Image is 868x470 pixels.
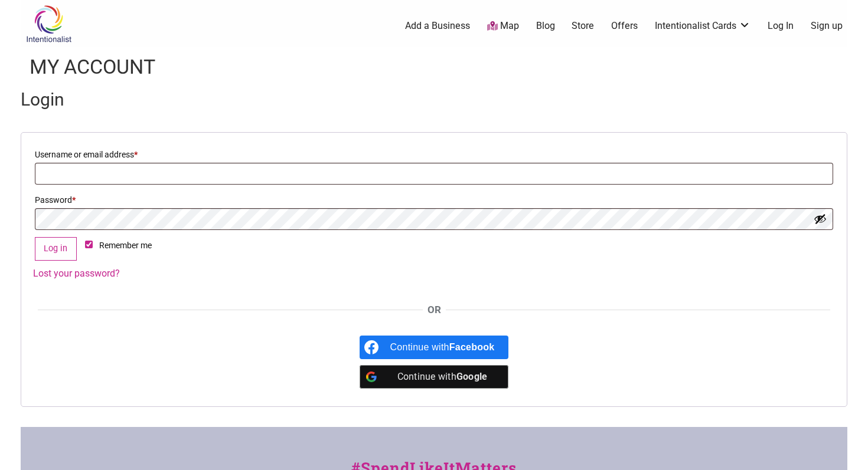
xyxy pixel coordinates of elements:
input: Remember me [85,241,93,248]
b: Google [456,371,488,382]
a: Blog [536,19,555,32]
div: Continue with [390,336,495,359]
button: Show password [814,212,827,225]
a: Lost your password? [33,268,120,279]
img: Intentionalist [21,5,77,43]
button: Log in [35,237,77,261]
a: Sign up [811,19,843,32]
div: OR [33,303,835,318]
a: Intentionalist Cards [655,19,750,32]
a: Store [572,19,594,32]
a: Map [487,19,519,33]
a: Add a Business [405,19,470,32]
h1: My account [30,53,155,81]
span: Remember me [99,241,152,250]
a: Continue with <b>Facebook</b> [360,336,509,359]
label: Password [35,192,833,208]
div: Continue with [390,365,495,389]
a: Continue with <b>Google</b> [360,365,509,389]
a: Log In [768,19,794,32]
h2: Login [21,87,847,112]
label: Username or email address [35,146,833,163]
b: Facebook [449,342,495,352]
a: Offers [611,19,638,32]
